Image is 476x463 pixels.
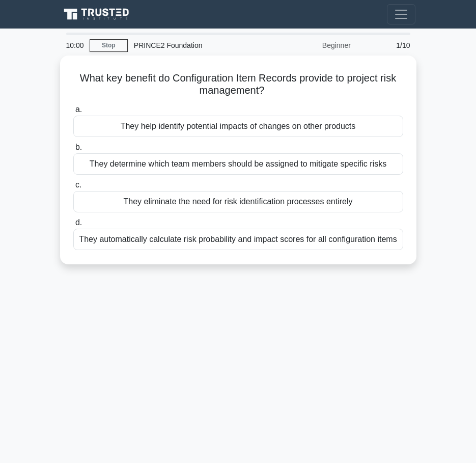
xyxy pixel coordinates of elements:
span: c. [75,180,81,189]
div: They determine which team members should be assigned to mitigate specific risks [73,153,403,175]
div: Beginner [268,35,357,56]
div: 10:00 [60,35,90,56]
div: They eliminate the need for risk identification processes entirely [73,191,403,212]
h5: What key benefit do Configuration Item Records provide to project risk management? [72,72,404,97]
div: 1/10 [357,35,416,56]
a: Stop [90,39,128,52]
div: PRINCE2 Foundation [128,35,268,56]
span: b. [75,143,82,151]
button: Toggle navigation [387,4,415,24]
span: d. [75,218,82,227]
div: They automatically calculate risk probability and impact scores for all configuration items [73,229,403,250]
span: a. [75,105,82,114]
div: They help identify potential impacts of changes on other products [73,116,403,137]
